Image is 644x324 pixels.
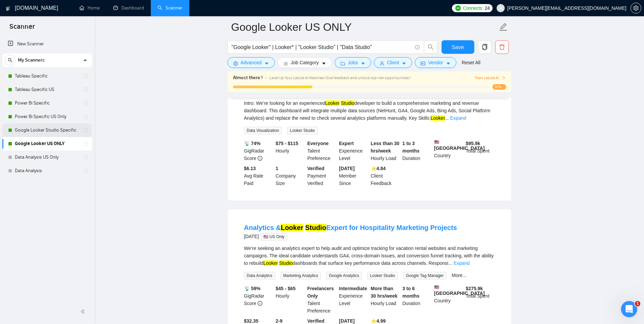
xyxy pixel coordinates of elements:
[434,140,439,144] img: 🇺🇸
[307,166,325,171] b: Verified
[428,59,443,66] span: Vendor
[261,233,287,240] span: 🇺🇸 US Only
[233,61,238,66] span: setting
[244,245,495,267] div: We’re seeking an analytics expert to help audit and optimize tracking for vacation rental website...
[421,61,425,66] span: idcard
[635,301,640,306] span: 1
[369,285,401,315] div: Hourly Load
[475,75,506,81] button: Train Laziza AI
[244,127,282,134] span: Data Visualization
[244,224,457,231] a: Analytics &Looker StudioExpert for Hospitality Marketing Projects
[630,3,641,14] button: setting
[446,61,451,66] span: caret-down
[276,286,295,291] b: $45 - $65
[371,166,386,171] b: ⭐️ 4.84
[83,141,89,146] span: holder
[83,100,89,106] span: holder
[369,165,401,187] div: Client Feedback
[502,76,506,80] span: right
[340,61,345,66] span: folder
[433,285,464,315] div: Country
[478,44,491,50] span: copy
[291,59,319,66] span: Job Category
[258,156,262,161] span: info-circle
[18,53,45,67] span: My Scanners
[387,59,399,66] span: Client
[485,4,490,12] span: 24
[15,137,79,151] a: Google Looker US ONLY
[281,272,321,279] span: Marketing Analytics
[264,61,269,66] span: caret-down
[6,3,10,14] img: logo
[244,141,261,146] b: 📡 74%
[158,5,183,11] a: searchScanner
[83,128,89,133] span: holder
[463,4,483,12] span: Connects:
[339,286,367,291] b: Intermediate
[338,285,369,315] div: Experience Level
[244,318,259,324] b: $32.35
[493,84,506,90] span: 31%
[495,40,509,54] button: delete
[228,57,275,68] button: settingAdvancedcaret-down
[445,115,449,121] span: ...
[454,260,470,266] a: Expand
[5,58,15,63] span: search
[15,151,79,164] a: Data Analysis US Only
[338,140,369,162] div: Experience Level
[80,308,87,315] span: double-left
[244,99,495,122] div: Intro: We’re looking for an experienced developer to build a comprehensive marketing and revenue ...
[424,44,437,50] span: search
[283,61,288,66] span: bars
[258,301,262,306] span: info-circle
[339,166,355,171] b: [DATE]
[455,5,461,11] img: upwork-logo.png
[83,155,89,160] span: holder
[402,141,420,154] b: 1 to 3 months
[83,114,89,119] span: holder
[15,123,79,137] a: Google Looker Studio Specific
[83,87,89,92] span: holder
[630,5,641,11] a: setting
[244,286,261,291] b: 📡 59%
[276,318,282,324] b: 2-9
[415,57,456,68] button: idcardVendorcaret-down
[15,69,79,83] a: Tableau Specific
[15,96,79,110] a: Power Bi Specific
[442,40,474,54] button: Save
[326,272,362,279] span: Google Analytics
[448,260,452,266] span: ...
[276,141,298,146] b: $75 - $115
[402,286,420,299] b: 3 to 6 months
[244,232,457,240] div: [DATE]
[113,5,144,11] a: dashboardDashboard
[434,140,485,151] b: [GEOGRAPHIC_DATA]
[274,285,306,315] div: Hourly
[231,19,498,36] input: Scanner name...
[401,285,433,315] div: Duration
[621,301,637,317] iframe: Intercom live chat
[79,5,100,11] a: homeHome
[274,165,306,187] div: Company Size
[452,273,467,278] a: More...
[361,61,365,66] span: caret-down
[321,61,326,66] span: caret-down
[341,100,354,106] mark: Studio
[339,141,354,146] b: Expert
[243,165,275,187] div: Avg Rate Paid
[403,272,446,279] span: Google Tag Manager
[232,43,412,51] input: Search Freelance Jobs...
[15,164,79,178] a: Data Analysis
[450,115,466,121] a: Expand
[496,44,508,50] span: delete
[2,37,92,51] li: New Scanner
[281,224,303,231] mark: Looker
[348,59,358,66] span: Jobs
[401,140,433,162] div: Duration
[339,318,355,324] b: [DATE]
[263,260,278,266] mark: Looker
[244,166,256,171] b: $6.13
[380,61,384,66] span: user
